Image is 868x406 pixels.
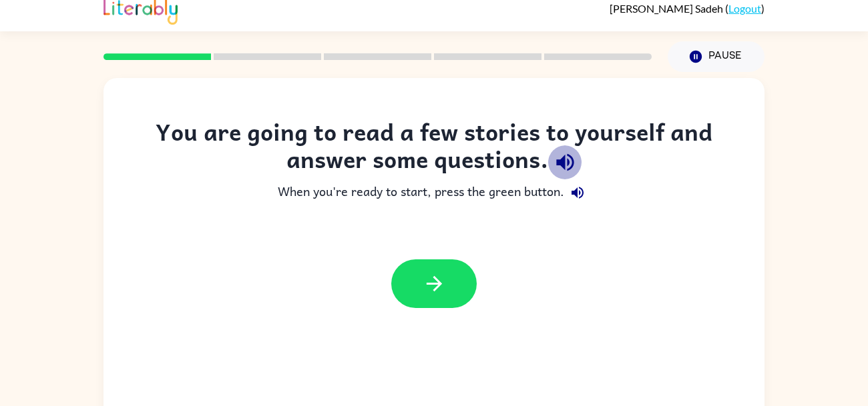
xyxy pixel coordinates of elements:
[728,2,761,15] a: Logout
[130,118,738,179] div: You are going to read a few stories to yourself and answer some questions.
[610,2,725,15] span: [PERSON_NAME] Sadeh
[668,41,765,72] button: Pause
[130,179,738,206] div: When you're ready to start, press the green button.
[610,2,765,15] div: ( )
